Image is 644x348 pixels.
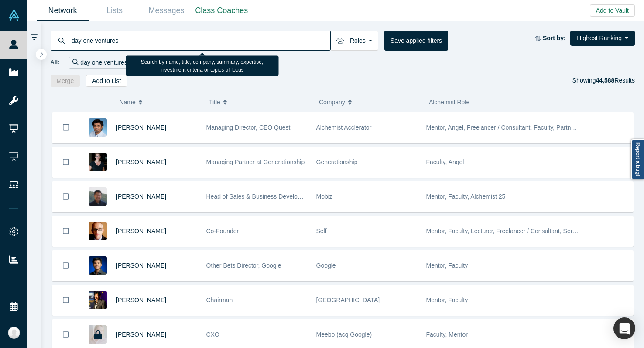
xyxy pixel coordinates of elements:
span: Managing Director, CEO Quest [206,124,291,131]
img: Steven Kan's Profile Image [89,256,107,275]
button: Roles [330,31,378,51]
span: Mentor, Angel, Freelancer / Consultant, Faculty, Partner, Lecturer, VC [426,124,613,131]
span: Alchemist Acclerator [316,124,372,131]
button: Bookmark [52,147,79,177]
span: Mentor, Faculty, Alchemist 25 [426,193,506,200]
img: Katinka Harsányi's Account [8,327,20,339]
button: Company [319,93,420,111]
button: Bookmark [52,216,79,246]
a: Lists [89,0,140,21]
a: [PERSON_NAME] [116,331,166,338]
button: Add to Vault [590,4,635,17]
span: CXO [206,331,219,338]
div: day one ventures [69,57,137,69]
button: Name [119,93,200,111]
span: Mobiz [316,193,332,200]
button: Add to List [86,75,127,87]
button: Title [209,93,310,111]
img: Timothy Chou's Profile Image [89,291,107,309]
span: Self [316,227,327,234]
span: Title [209,93,220,111]
a: Messages [140,0,192,21]
span: Generationship [316,158,358,165]
button: Highest Ranking [570,31,635,46]
button: Bookmark [52,112,79,143]
a: [PERSON_NAME] [116,296,166,303]
span: Results [596,77,635,84]
button: Merge [51,75,80,87]
span: Managing Partner at Generationship [206,158,305,165]
span: Faculty, Angel [426,158,464,165]
div: Showing [572,75,635,87]
span: Mentor, Faculty [426,262,468,269]
a: [PERSON_NAME] [116,262,166,269]
input: Search by name, title, company, summary, expertise, investment criteria or topics of focus [71,30,330,51]
button: Remove Filter [127,58,134,68]
span: Faculty, Mentor [426,331,468,338]
strong: Sort by: [543,34,566,41]
span: Alchemist Role [429,99,469,106]
button: Save applied filters [384,31,448,51]
span: Mentor, Faculty [426,296,468,303]
button: Bookmark [52,285,79,315]
span: Company [319,93,345,111]
strong: 44,588 [596,77,614,84]
img: Gnani Palanikumar's Profile Image [89,118,107,137]
span: All: [51,58,60,67]
a: [PERSON_NAME] [116,193,166,200]
img: Rachel Chalmers's Profile Image [89,153,107,171]
img: Robert Winder's Profile Image [89,222,107,240]
a: Class Coaches [192,0,251,21]
span: Other Bets Director, Google [206,262,281,269]
span: Chairman [206,296,233,303]
a: [PERSON_NAME] [116,158,166,165]
span: Google [316,262,336,269]
span: Meebo (acq Google) [316,331,372,338]
button: Bookmark [52,182,79,212]
span: Head of Sales & Business Development (interim) [206,193,339,200]
img: Alchemist Vault Logo [8,9,20,21]
a: [PERSON_NAME] [116,124,166,131]
span: Co-Founder [206,227,239,234]
button: Bookmark [52,251,79,281]
a: [PERSON_NAME] [116,227,166,234]
a: Report a bug! [631,139,644,179]
a: Network [37,0,89,21]
span: [GEOGRAPHIC_DATA] [316,296,380,303]
img: Michael Chang's Profile Image [89,187,107,206]
span: Name [119,93,135,111]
